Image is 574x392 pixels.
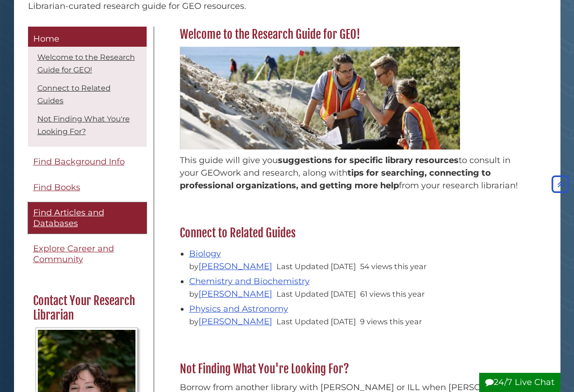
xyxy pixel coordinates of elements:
span: Last Updated [DATE] [276,317,356,326]
a: Not Finding What You're Looking For? [37,114,130,136]
a: Find Background Info [28,151,147,172]
a: [PERSON_NAME] [198,261,272,271]
h2: Not Finding What You're Looking For? [175,362,532,377]
h2: Welcome to the Research Guide for GEO! [175,27,532,42]
a: Explore Career and Community [28,238,147,270]
span: Explore Career and Community [33,243,114,264]
span: Librarian-curated research guide for GEO resources. [28,1,246,11]
span: suggestions for specific library resources [278,155,459,165]
span: Last Updated [DATE] [276,289,356,299]
a: [PERSON_NAME] [198,289,272,299]
h2: Contact Your Research Librarian [28,293,145,323]
span: to consult in your GEO [180,155,510,178]
span: Last Updated [DATE] [276,262,356,271]
span: by [189,317,274,326]
span: Find Books [33,182,80,192]
a: Welcome to the Research Guide for GEO! [37,53,135,74]
span: 61 views this year [360,289,425,299]
span: 9 views this year [360,317,422,326]
a: Back to Top [549,179,572,189]
span: work and research, along with [220,168,347,178]
span: Home [33,34,59,44]
a: Biology [189,249,221,259]
span: by [189,289,274,299]
span: This guide will give you [180,155,278,165]
button: 24/7 Live Chat [479,373,560,392]
a: Chemistry and Biochemistry [189,276,310,286]
span: Find Background Info [33,157,125,167]
span: 54 views this year [360,262,426,271]
a: Find Books [28,177,147,198]
a: Find Articles and Databases [28,202,147,234]
span: from your research librarian! [399,180,518,191]
a: Home [28,27,147,47]
span: by [189,262,274,271]
a: Connect to Related Guides [37,84,111,105]
a: Physics and Astronomy [189,304,288,314]
a: [PERSON_NAME] [198,316,272,327]
h2: Connect to Related Guides [175,226,532,241]
span: tips for searching, connecting to professional organizations, and getting more help [180,168,491,191]
span: Find Articles and Databases [33,207,104,228]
